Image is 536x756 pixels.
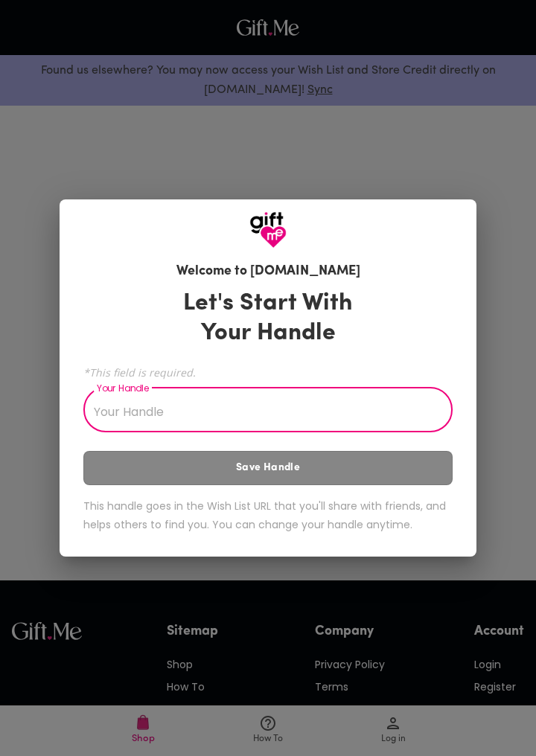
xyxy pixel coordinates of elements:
[176,262,360,282] h6: Welcome to [DOMAIN_NAME]
[165,289,371,348] h3: Let's Start With Your Handle
[83,391,436,432] input: Your Handle
[83,365,453,379] span: *This field is required.
[249,211,287,249] img: GiftMe Logo
[83,497,453,534] h6: This handle goes in the Wish List URL that you'll share with friends, and helps others to find yo...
